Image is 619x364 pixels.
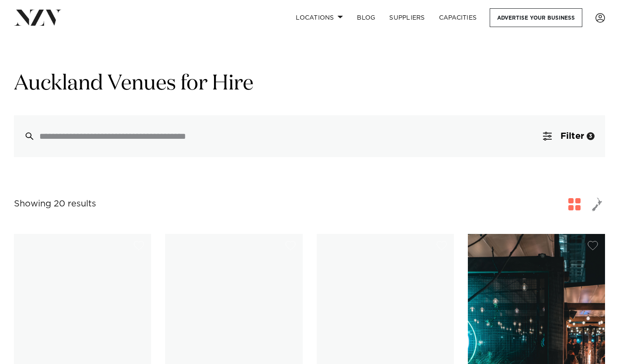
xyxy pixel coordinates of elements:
img: nzv-logo.png [14,10,62,25]
button: Filter3 [533,115,605,157]
span: Filter [560,132,584,141]
a: Capacities [432,8,484,27]
a: BLOG [350,8,382,27]
a: Advertise your business [490,8,582,27]
a: SUPPLIERS [382,8,432,27]
a: Locations [289,8,350,27]
h1: Auckland Venues for Hire [14,70,605,98]
div: Showing 20 results [14,197,96,211]
div: 3 [587,132,595,140]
